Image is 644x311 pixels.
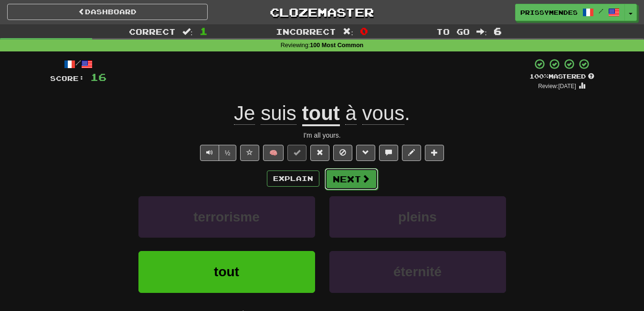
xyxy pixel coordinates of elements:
[329,251,506,292] button: éternité
[329,196,506,238] button: pleins
[345,102,356,125] span: à
[287,145,306,161] button: Set this sentence to 100% Mastered (alt+m)
[214,264,239,279] span: tout
[240,145,259,161] button: Favorite sentence (alt+f)
[494,25,502,37] span: 6
[515,4,625,21] a: prissymendes /
[529,72,594,81] div: Mastered
[436,27,470,36] span: To go
[222,4,422,20] a: Clozemaster
[398,210,437,224] span: pleins
[182,28,193,36] span: :
[129,27,176,36] span: Correct
[356,145,375,161] button: Grammar (alt+g)
[193,210,260,224] span: terrorisme
[520,8,578,17] span: prissymendes
[50,74,84,82] span: Score:
[90,71,106,83] span: 16
[138,196,315,238] button: terrorisme
[234,102,255,125] span: Je
[393,264,442,279] span: éternité
[276,27,336,36] span: Incorrect
[138,251,315,292] button: tout
[200,145,219,161] button: Play sentence audio (ctl+space)
[267,171,319,187] button: Explain
[302,102,340,126] u: tout
[425,145,444,161] button: Add to collection (alt+a)
[261,102,296,125] span: suis
[333,145,352,161] button: Ignore sentence (alt+i)
[310,42,363,49] strong: 100 Most Common
[343,28,353,36] span: :
[362,102,405,125] span: vous
[50,58,106,70] div: /
[529,72,549,80] span: 100 %
[219,145,237,161] button: ½
[340,102,410,125] span: .
[263,145,284,161] button: 🧠
[402,145,421,161] button: Edit sentence (alt+d)
[198,145,237,161] div: Text-to-speech controls
[379,145,398,161] button: Discuss sentence (alt+u)
[538,83,576,90] small: Review: [DATE]
[50,130,594,140] div: I'm all yours.
[200,25,208,37] span: 1
[325,168,378,190] button: Next
[7,4,208,20] a: Dashboard
[599,8,603,14] span: /
[476,28,487,36] span: :
[310,145,329,161] button: Reset to 0% Mastered (alt+r)
[360,25,368,37] span: 0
